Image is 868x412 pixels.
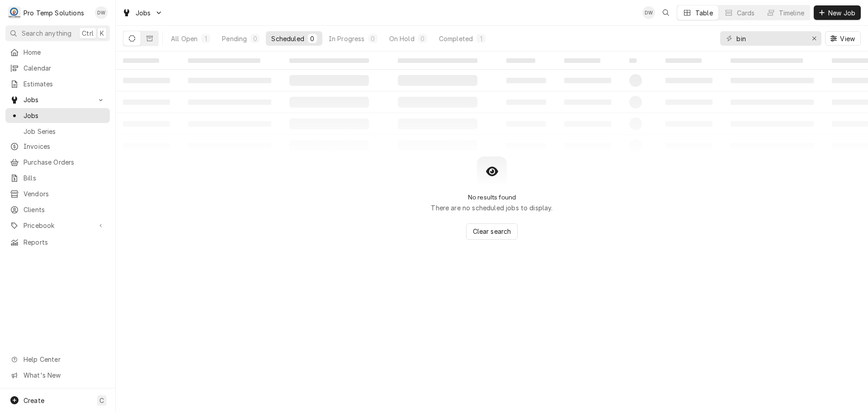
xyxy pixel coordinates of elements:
a: Go to Help Center [5,352,110,367]
span: Jobs [24,95,92,104]
span: Job Series [24,127,105,136]
a: Invoices [5,139,110,154]
span: ‌ [188,58,260,63]
button: Search anythingCtrlK [5,25,110,41]
div: Timeline [779,8,804,18]
span: Vendors [24,189,105,199]
a: Clients [5,202,110,217]
div: 0 [310,34,315,43]
a: Reports [5,235,110,250]
div: 0 [420,34,425,43]
button: Open search [659,5,673,20]
div: Scheduled [271,34,304,43]
div: 1 [478,34,484,43]
span: Estimates [24,79,105,89]
span: ‌ [665,58,702,63]
span: View [838,34,857,43]
table: Scheduled Jobs List Loading [116,52,868,156]
span: Invoices [24,142,105,151]
div: Dana Williams's Avatar [642,6,655,19]
div: Completed [439,34,473,43]
span: Clients [24,205,105,214]
input: Keyword search [736,31,804,46]
span: Pricebook [24,221,92,230]
a: Home [5,45,110,60]
a: Job Series [5,124,110,139]
div: Pending [222,34,247,43]
a: Jobs [5,108,110,123]
div: DW [95,6,108,19]
div: All Open [171,34,198,43]
span: ‌ [629,58,637,63]
button: Erase input [807,31,821,46]
span: ‌ [123,58,159,63]
span: Jobs [136,8,151,18]
div: In Progress [329,34,365,43]
div: Pro Temp Solutions's Avatar [8,6,21,19]
a: Go to Pricebook [5,218,110,233]
span: Jobs [24,111,105,120]
span: Help Center [24,355,104,364]
h2: No results found [468,194,516,201]
span: ‌ [506,58,535,63]
span: Search anything [22,28,71,38]
span: ‌ [398,58,477,63]
span: K [100,28,104,38]
a: Vendors [5,186,110,201]
span: Calendar [24,63,105,73]
span: New Job [826,8,857,18]
p: There are no scheduled jobs to display. [431,203,552,213]
a: Go to Jobs [118,5,166,20]
div: On Hold [389,34,415,43]
span: Purchase Orders [24,157,105,167]
a: Estimates [5,76,110,91]
div: P [8,6,21,19]
div: 0 [370,34,376,43]
button: New Job [814,5,861,20]
span: ‌ [564,58,600,63]
button: Clear search [466,223,518,240]
div: Cards [737,8,755,18]
span: Clear search [471,227,513,236]
span: Home [24,47,105,57]
div: Dana Williams's Avatar [95,6,108,19]
span: ‌ [289,58,369,63]
span: Ctrl [82,28,94,38]
span: Create [24,397,44,404]
a: Go to What's New [5,368,110,383]
span: ‌ [731,58,803,63]
button: View [825,31,861,46]
div: Pro Temp Solutions [24,8,84,18]
span: Reports [24,237,105,247]
span: C [99,396,104,405]
a: Go to Jobs [5,92,110,107]
div: Table [695,8,713,18]
a: Bills [5,170,110,185]
span: Bills [24,173,105,183]
div: DW [642,6,655,19]
a: Calendar [5,61,110,76]
a: Purchase Orders [5,155,110,170]
span: What's New [24,370,104,380]
div: 1 [203,34,208,43]
div: 0 [252,34,258,43]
